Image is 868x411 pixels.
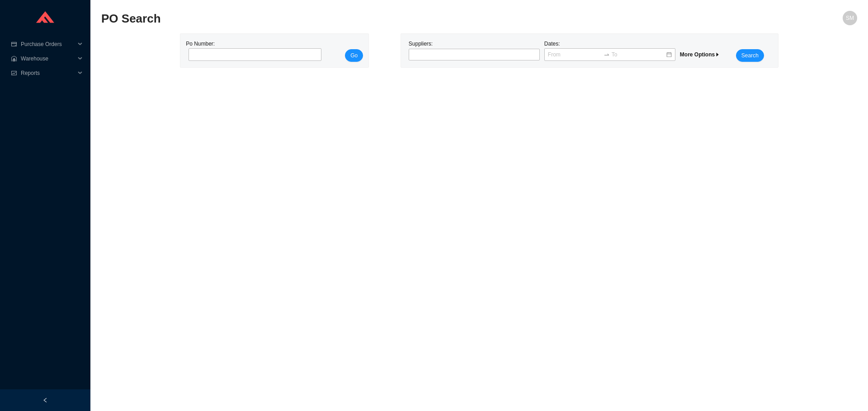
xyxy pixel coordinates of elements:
span: Reports [21,66,75,80]
span: credit-card [11,42,17,47]
div: Dates: [542,39,678,62]
div: Po Number: [186,39,319,62]
span: swap-right [604,51,610,58]
input: To [612,50,665,59]
span: More Options [680,51,720,58]
span: fund [11,70,17,76]
span: Warehouse [21,51,75,66]
span: Purchase Orders [21,37,75,51]
span: Go [350,51,358,60]
div: Suppliers: [406,39,542,62]
span: to [604,51,610,58]
h2: PO Search [101,11,668,27]
span: left [42,397,48,403]
button: Go [345,49,363,62]
span: Search [741,51,759,60]
button: Search [736,49,764,62]
input: From [548,50,602,59]
span: SM [846,11,854,25]
span: caret-right [715,52,720,57]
